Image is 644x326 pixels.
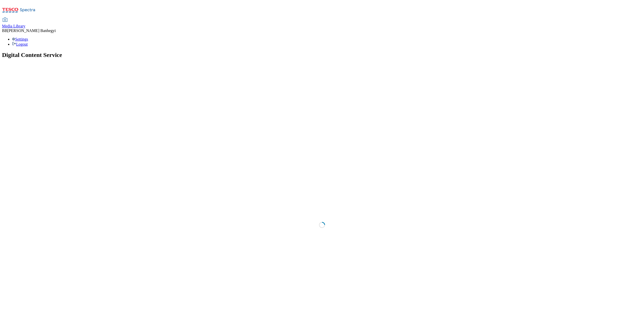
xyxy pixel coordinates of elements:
[2,28,7,33] span: BB
[12,42,28,46] a: Logout
[7,28,56,33] span: [PERSON_NAME] Banhegyi
[2,24,25,28] span: Media Library
[2,52,642,58] h1: Digital Content Service
[12,37,28,41] a: Settings
[2,18,25,28] a: Media Library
